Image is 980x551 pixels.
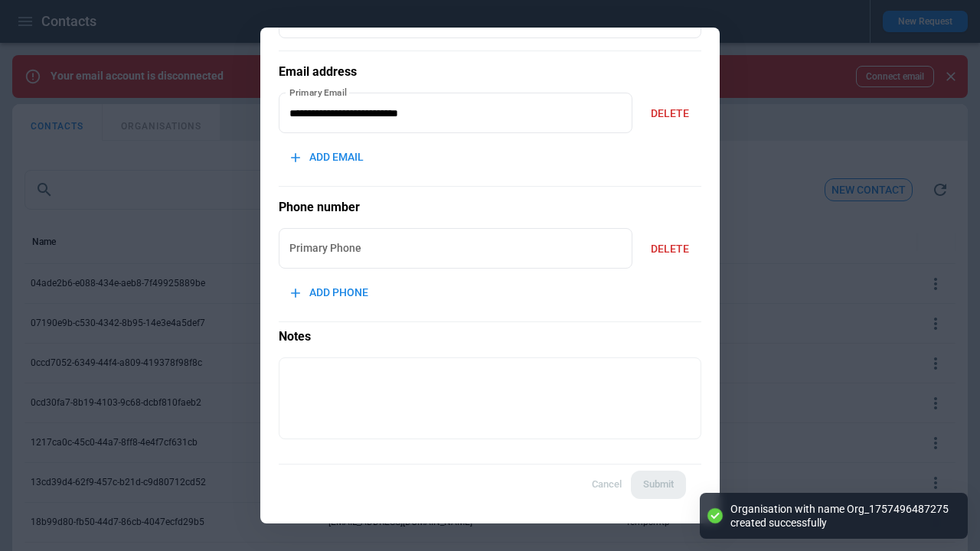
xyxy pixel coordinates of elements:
button: ADD PHONE [279,276,381,309]
button: DELETE [639,97,701,130]
h5: Email address [279,64,701,80]
button: ADD EMAIL [279,141,376,174]
label: Primary Email [289,86,348,99]
p: Notes [279,321,701,345]
div: Organisation with name Org_1757496487275 created successfully [730,502,952,530]
button: DELETE [639,233,701,266]
h5: Phone number [279,199,701,216]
